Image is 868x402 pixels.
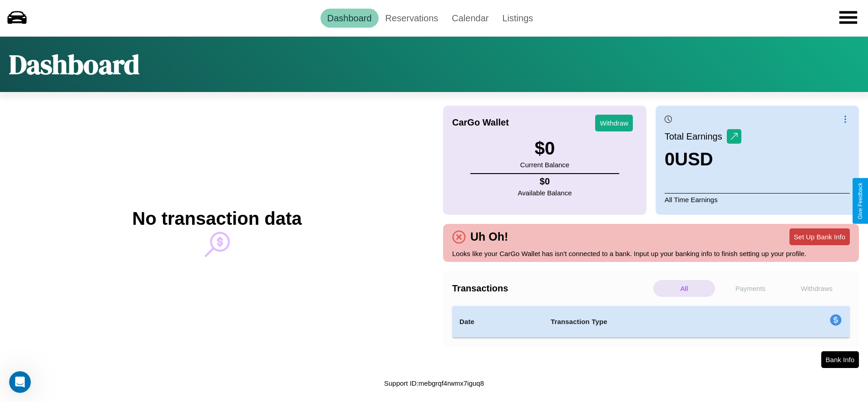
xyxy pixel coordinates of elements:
[321,9,379,28] a: Dashboard
[466,230,513,243] h4: Uh Oh!
[452,117,509,128] h4: CarGo Wallet
[786,280,848,297] p: Withdraws
[551,316,756,327] h4: Transaction Type
[384,377,484,389] p: Support ID: mebgrqf4rwmx7iguq8
[452,247,850,260] p: Looks like your CarGo Wallet has isn't connected to a bank. Input up your banking info to finish ...
[379,9,445,28] a: Reservations
[789,228,850,245] button: Set Up Bank Info
[857,183,863,219] div: Give Feedback
[595,115,633,131] button: Withdraw
[665,149,741,170] h3: 0 USD
[495,9,540,28] a: Listings
[132,208,301,229] h2: No transaction data
[9,46,139,83] h1: Dashboard
[452,306,850,338] table: simple table
[518,176,572,187] h4: $ 0
[821,351,859,368] button: Bank Info
[720,280,781,297] p: Payments
[520,159,569,171] p: Current Balance
[9,371,31,393] iframe: Intercom live chat
[518,187,572,199] p: Available Balance
[459,316,536,327] h4: Date
[665,193,850,206] p: All Time Earnings
[452,283,651,294] h4: Transactions
[445,9,495,28] a: Calendar
[665,128,727,145] p: Total Earnings
[653,280,715,297] p: All
[520,138,569,159] h3: $ 0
